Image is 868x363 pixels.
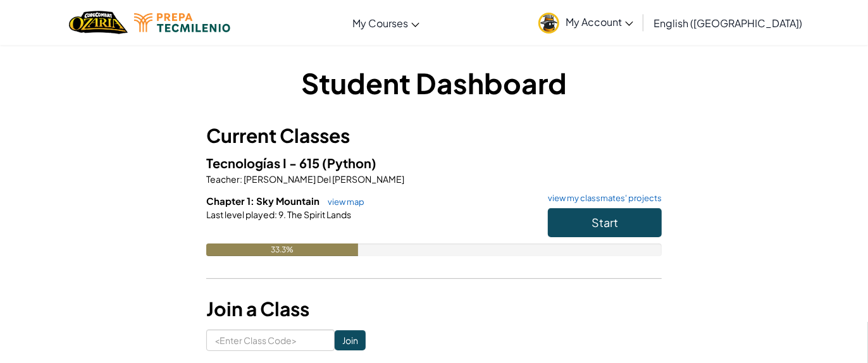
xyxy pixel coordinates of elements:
a: view my classmates' projects [542,194,662,202]
span: My Account [566,15,633,28]
span: My Courses [352,16,408,30]
span: : [240,173,242,185]
span: English ([GEOGRAPHIC_DATA]) [654,16,802,30]
div: 33.3% [206,243,358,256]
span: Tecnologías I - 615 [206,155,322,171]
img: avatar [538,13,559,34]
span: Last level played [206,209,275,220]
span: : [275,209,277,220]
h1: Student Dashboard [206,63,662,102]
input: Join [335,330,366,350]
img: Tecmilenio logo [134,13,230,32]
a: English ([GEOGRAPHIC_DATA]) [647,6,809,40]
a: My Account [532,3,640,42]
span: The Spirit Lands [286,209,351,220]
a: My Courses [346,6,426,40]
span: Start [592,215,618,230]
button: Start [548,208,662,237]
h3: Join a Class [206,295,662,323]
h3: Current Classes [206,121,662,150]
span: (Python) [322,155,376,171]
input: <Enter Class Code> [206,329,335,351]
a: view map [321,197,364,207]
span: 9. [277,209,286,220]
a: Ozaria by CodeCombat logo [69,9,128,35]
span: Teacher [206,173,240,185]
img: Home [69,9,128,35]
span: [PERSON_NAME] Del [PERSON_NAME] [242,173,404,185]
span: Chapter 1: Sky Mountain [206,195,321,207]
